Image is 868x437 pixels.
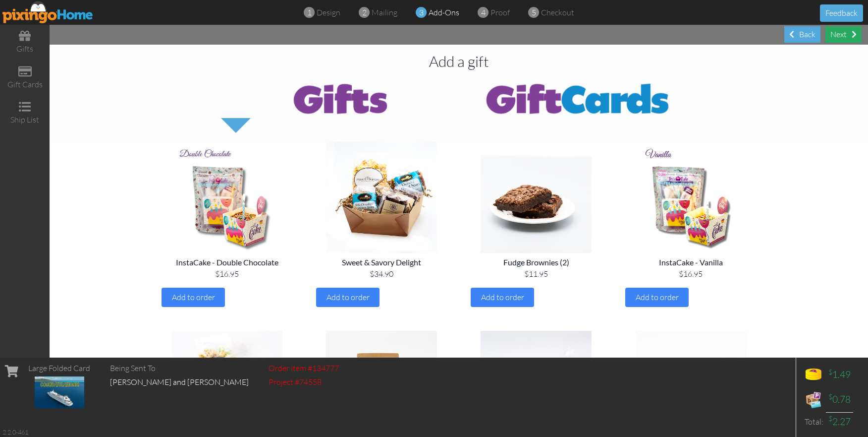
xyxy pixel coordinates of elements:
td: 2.27 [826,412,853,431]
div: $16.95 [625,268,756,280]
span: add-ons [429,7,459,17]
sup: $ [828,392,832,401]
span: Add to order [481,292,524,302]
span: Add to order [172,292,215,302]
td: 0.78 [826,387,853,412]
div: $11.95 [471,268,601,280]
span: Add to order [636,292,679,302]
img: points-icon.png [804,365,823,385]
div: Back [784,26,820,43]
div: Add a gift [50,53,868,70]
div: Being Sent To [110,363,249,374]
div: Large Folded Card [28,363,90,374]
div: Project #74558 [269,376,339,388]
span: checkout [541,7,574,17]
span: 4 [481,7,486,18]
button: Feedback [820,4,863,22]
img: Front of men's Basic Tee in black. [158,142,296,253]
span: 1 [307,7,312,18]
div: $16.95 [162,268,292,280]
span: proof [490,7,510,17]
img: Front of men's Basic Tee in black. [467,142,605,253]
sup: $ [828,368,832,376]
img: 134777-1-1755354245667-3b98bcbbf628fc4a-qa.jpg [35,376,84,408]
div: $34.90 [316,268,447,280]
img: Front of men's Basic Tee in black. [312,142,451,253]
div: Fudge Brownies (2) [471,257,601,268]
td: 1.49 [826,363,853,387]
div: 2.2.0-461 [2,428,28,437]
img: pixingo logo [2,1,94,23]
span: Add to order [326,292,370,302]
div: Next [825,26,862,43]
td: Total: [801,412,826,431]
sup: $ [828,414,832,423]
span: 2 [362,7,367,18]
span: 3 [419,7,424,18]
div: InstaCake - Vanilla [625,257,756,268]
span: 5 [532,7,536,18]
img: gifts-toggle.png [221,78,459,118]
div: Order item #134777 [269,363,339,374]
img: Front of men's Basic Tee in black. [621,142,760,253]
span: [PERSON_NAME] and [PERSON_NAME] [110,377,249,387]
span: mailing [372,7,397,17]
div: InstaCake - Double Chocolate [162,257,292,268]
img: gift-cards-toggle2.png [459,78,697,118]
span: design [317,7,340,17]
div: Sweet & Savory Delight [316,257,447,268]
img: expense-icon.png [804,390,823,410]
